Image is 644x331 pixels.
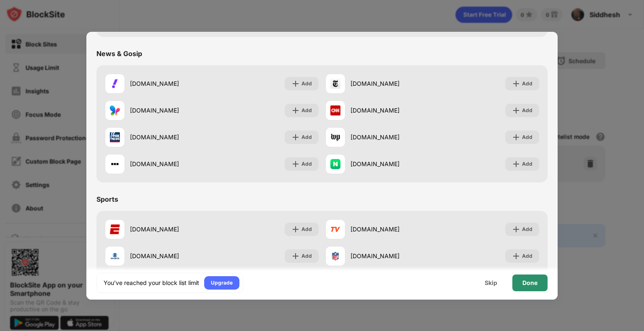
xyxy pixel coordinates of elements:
[130,159,212,168] div: [DOMAIN_NAME]
[330,132,340,142] img: favicons
[330,79,340,89] img: favicons
[301,106,312,115] div: Add
[522,80,532,88] div: Add
[330,105,340,115] img: favicons
[301,225,312,233] div: Add
[130,79,212,88] div: [DOMAIN_NAME]
[522,252,532,260] div: Add
[110,159,120,169] img: favicons
[301,80,312,88] div: Add
[130,225,212,233] div: [DOMAIN_NAME]
[351,133,432,141] div: [DOMAIN_NAME]
[351,251,432,260] div: [DOMAIN_NAME]
[351,106,432,115] div: [DOMAIN_NAME]
[351,159,432,168] div: [DOMAIN_NAME]
[522,225,532,233] div: Add
[104,279,199,287] div: You’ve reached your block list limit
[351,225,432,233] div: [DOMAIN_NAME]
[330,159,340,169] img: favicons
[301,160,312,168] div: Add
[96,49,142,58] div: News & Gosip
[485,280,497,286] div: Skip
[301,133,312,141] div: Add
[330,251,340,261] img: favicons
[96,195,118,203] div: Sports
[130,133,212,141] div: [DOMAIN_NAME]
[110,251,120,261] img: favicons
[211,279,233,287] div: Upgrade
[330,224,340,234] img: favicons
[522,280,538,286] div: Done
[130,251,212,260] div: [DOMAIN_NAME]
[522,106,532,115] div: Add
[110,132,120,142] img: favicons
[522,133,532,141] div: Add
[301,252,312,260] div: Add
[110,224,120,234] img: favicons
[110,105,120,115] img: favicons
[110,79,120,89] img: favicons
[522,160,532,168] div: Add
[130,106,212,115] div: [DOMAIN_NAME]
[351,79,432,88] div: [DOMAIN_NAME]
